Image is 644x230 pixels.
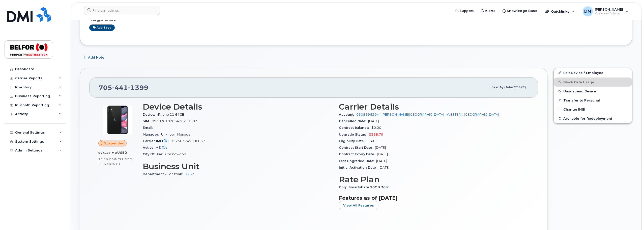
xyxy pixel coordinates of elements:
span: Corp Smartshare 20GB 36M [339,185,391,189]
div: Quicklinks [541,6,578,16]
button: View All Features [339,201,378,210]
h3: Rate Plan [339,175,529,184]
div: Dan Maiuri [579,6,632,16]
a: Support [452,6,477,16]
span: Alerts [485,8,495,13]
a: Knowledge Base [499,6,541,16]
a: Alerts [477,6,499,16]
input: Find something... [84,6,160,15]
span: DM [584,8,591,14]
span: Knowledge Base [507,8,537,13]
span: Wireless Admin [595,11,623,15]
span: Quicklinks [551,9,569,13]
h3: Features as of [DATE] [339,195,529,201]
span: [PERSON_NAME] [595,7,623,11]
span: View All Features [343,203,374,208]
span: Support [459,8,474,13]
